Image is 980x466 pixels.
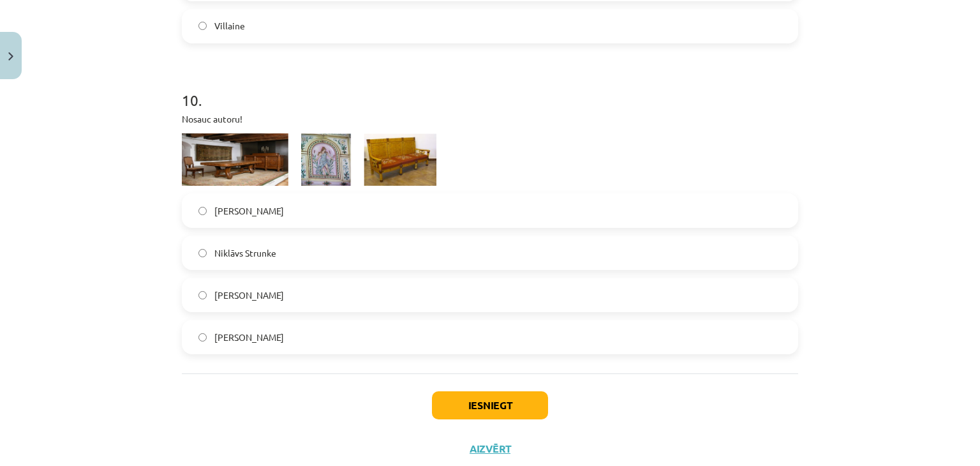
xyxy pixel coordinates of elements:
input: [PERSON_NAME] [198,333,207,342]
input: [PERSON_NAME] [198,291,207,299]
input: [PERSON_NAME] [198,207,207,215]
input: Niklāvs Strunke [198,249,207,257]
input: Villaine [198,22,207,30]
img: icon-close-lesson-0947bae3869378f0d4975bcd49f059093ad1ed9edebbc8119c70593378902aed.svg [8,52,13,61]
span: Niklāvs Strunke [214,246,276,260]
span: [PERSON_NAME] [214,289,284,302]
span: [PERSON_NAME] [214,331,284,344]
p: Nosauc autoru! [182,112,798,126]
span: [PERSON_NAME] [214,204,284,218]
h1: 10 . [182,69,798,109]
button: Iesniegt [432,391,548,419]
button: Aizvērt [466,442,514,455]
span: Villaine [214,19,245,33]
